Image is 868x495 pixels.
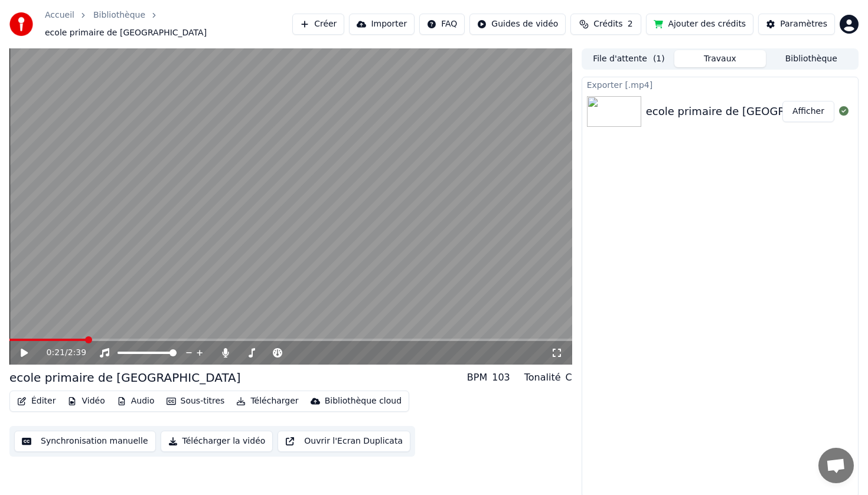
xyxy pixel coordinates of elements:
button: Guides de vidéo [469,14,566,35]
button: Télécharger la vidéo [161,431,273,452]
button: Sous-titres [162,393,230,409]
div: BPM [467,371,487,385]
span: 0:21 [47,347,65,359]
nav: breadcrumb [45,9,292,39]
button: Audio [112,393,159,409]
button: Travaux [674,50,765,67]
span: ( 1 ) [653,53,665,65]
span: Crédits [593,18,622,30]
button: Importer [349,14,415,35]
button: Créer [292,14,344,35]
div: Exporter [.mp4] [582,77,858,91]
button: Vidéo [63,393,109,409]
button: File d'attente [583,50,674,67]
span: ecole primaire de [GEOGRAPHIC_DATA] [45,27,207,39]
button: Afficher [782,101,834,122]
button: Paramètres [758,14,835,35]
button: Éditer [12,393,60,409]
div: 103 [492,371,510,385]
div: C [566,371,572,385]
button: Synchronisation manuelle [14,431,156,452]
button: Bibliothèque [766,50,857,67]
div: / [47,347,75,359]
div: ecole primaire de [GEOGRAPHIC_DATA] [9,369,241,386]
div: Ouvrir le chat [818,448,854,483]
img: youka [9,12,33,36]
div: Paramètres [780,18,827,30]
button: Crédits2 [570,14,641,35]
button: Ajouter des crédits [646,14,753,35]
span: 2:39 [68,347,86,359]
button: Ouvrir l'Ecran Duplicata [278,431,410,452]
button: Télécharger [231,393,303,409]
div: ecole primaire de [GEOGRAPHIC_DATA] [646,103,854,120]
div: Bibliothèque cloud [325,395,402,407]
a: Accueil [45,9,74,21]
div: Tonalité [524,371,561,385]
span: 2 [628,18,633,30]
button: FAQ [419,14,465,35]
a: Bibliothèque [93,9,145,21]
